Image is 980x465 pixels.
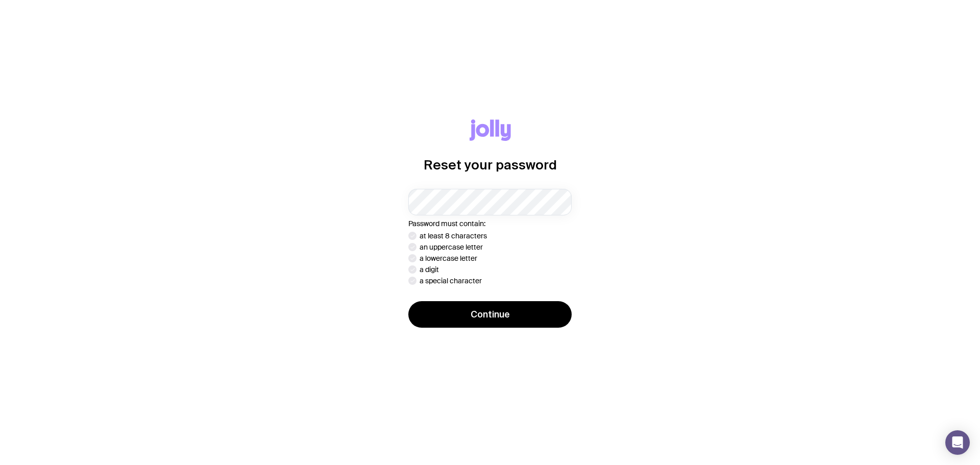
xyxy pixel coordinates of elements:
[408,219,572,228] p: Password must contain:
[420,232,487,240] p: at least 8 characters
[420,243,483,251] p: an uppercase letter
[471,308,510,321] span: Continue
[420,265,439,274] p: a digit
[408,301,572,328] button: Continue
[420,254,477,262] p: a lowercase letter
[424,157,557,173] h1: Reset your password
[945,430,970,455] div: Open Intercom Messenger
[420,277,482,285] p: a special character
